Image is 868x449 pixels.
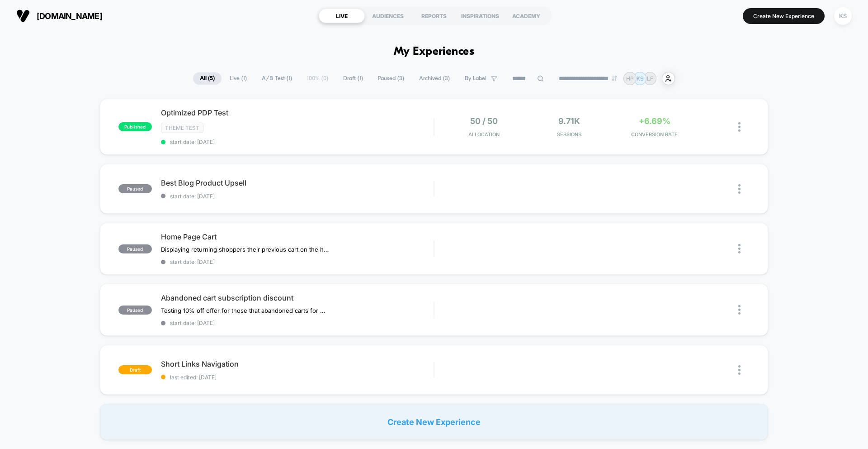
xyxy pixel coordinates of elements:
[161,178,434,187] span: Best Blog Product Upsell
[834,7,852,25] div: KS
[470,116,498,126] span: 50 / 50
[738,305,741,315] img: close
[161,232,434,241] span: Home Page Cart
[503,9,549,23] div: ACADEMY
[529,131,610,138] span: Sessions
[161,193,434,200] span: start date: [DATE]
[738,244,741,253] img: close
[394,45,475,58] h1: My Experiences
[365,9,411,23] div: AUDIENCES
[161,246,329,253] span: Displaying returning shoppers their previous cart on the home page
[118,244,152,253] span: paused
[118,122,152,131] span: published
[14,9,105,23] button: [DOMAIN_NAME]
[161,108,434,117] span: Optimized PDP Test
[831,7,854,25] button: KS
[161,374,434,381] span: last edited: [DATE]
[161,123,203,133] span: Theme Test
[738,365,741,375] img: close
[558,116,580,126] span: 9.71k
[738,122,741,132] img: close
[161,359,434,368] span: Short Links Navigation
[193,72,222,85] span: All ( 5 )
[468,131,500,138] span: Allocation
[371,72,411,85] span: Paused ( 3 )
[626,75,634,82] p: HP
[161,258,434,265] span: start date: [DATE]
[412,72,457,85] span: Archived ( 3 )
[614,131,695,138] span: CONVERSION RATE
[118,365,152,374] span: draft
[336,72,370,85] span: Draft ( 1 )
[637,75,644,82] p: KS
[738,184,741,194] img: close
[612,76,617,81] img: end
[161,293,434,302] span: Abandoned cart subscription discount
[100,404,768,440] div: Create New Experience
[16,9,30,23] img: Visually logo
[465,75,486,82] span: By Label
[319,9,365,23] div: LIVE
[118,184,152,193] span: paused
[743,8,825,24] button: Create New Experience
[223,72,254,85] span: Live ( 1 )
[118,306,152,315] span: paused
[37,11,102,21] span: [DOMAIN_NAME]
[457,9,503,23] div: INSPIRATIONS
[161,307,329,314] span: Testing 10% off offer for those that abandoned carts for melts subscription.
[647,75,653,82] p: LF
[161,320,434,326] span: start date: [DATE]
[255,72,299,85] span: A/B Test ( 1 )
[639,116,670,126] span: +6.69%
[411,9,457,23] div: REPORTS
[161,139,434,145] span: start date: [DATE]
